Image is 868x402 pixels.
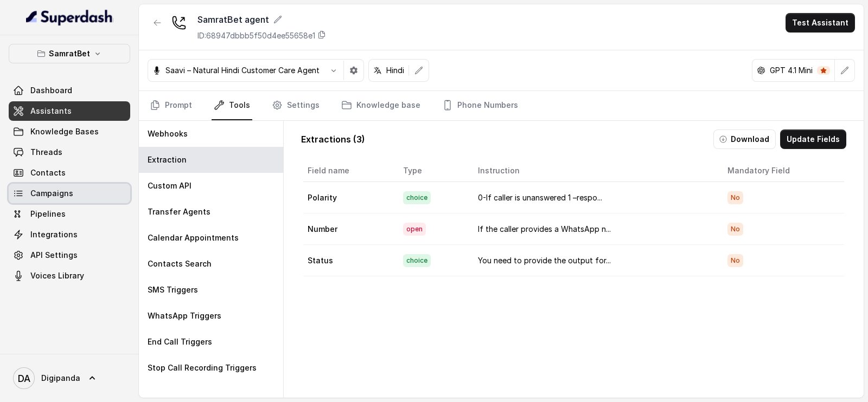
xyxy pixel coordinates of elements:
span: API Settings [30,250,78,261]
p: GPT 4.1 Mini [770,65,813,76]
td: Polarity [303,182,394,213]
button: Download [713,129,776,149]
span: No [727,254,743,267]
a: Digipanda [9,363,130,393]
span: Assistants [30,106,72,116]
a: Tools [212,91,252,120]
td: Status [303,245,394,276]
a: Dashboard [9,81,130,100]
button: Test Assistant [786,13,855,33]
p: WhatsApp Triggers [148,310,221,321]
p: Hindi [386,65,404,76]
a: Threads [9,142,130,162]
span: Campaigns [30,188,73,199]
span: No [727,223,743,236]
span: Digipanda [41,373,80,384]
a: API Settings [9,245,130,265]
span: Voices Library [30,270,84,281]
a: Campaigns [9,184,130,203]
th: Field name [303,160,394,182]
th: Instruction [469,160,719,182]
p: SMS Triggers [148,284,198,295]
button: SamratBet [9,44,130,63]
a: Assistants [9,101,130,121]
svg: openai logo [757,66,765,75]
p: Extraction [148,154,187,165]
span: choice [403,191,431,204]
text: DA [18,373,30,384]
a: Integrations [9,225,130,244]
p: ID: 68947dbbb5f50d4ee55658e1 [197,30,315,41]
td: Number [303,213,394,245]
p: SamratBet [49,47,90,60]
p: Stop Call Recording Triggers [148,362,257,373]
span: No [727,191,743,204]
span: Dashboard [30,85,72,96]
td: If the caller provides a WhatsApp n... [469,213,719,245]
th: Type [394,160,469,182]
div: SamratBet agent [197,13,326,26]
span: Integrations [30,229,78,240]
p: End Call Triggers [148,336,212,347]
a: Knowledge base [339,91,423,120]
a: Voices Library [9,266,130,286]
p: Saavi – Natural Hindi Customer Care Agent [165,65,320,76]
a: Knowledge Bases [9,122,130,141]
img: light.svg [26,9,113,26]
p: Transfer Agents [148,206,210,217]
a: Settings [270,91,322,120]
p: Calendar Appointments [148,232,239,243]
p: Extractions ( 3 ) [301,133,365,146]
td: 0-If caller is unanswered 1 –respo... [469,182,719,213]
nav: Tabs [148,91,855,120]
a: Phone Numbers [440,91,520,120]
a: Pipelines [9,204,130,224]
span: Pipelines [30,209,66,219]
span: open [403,223,426,236]
span: Contacts [30,167,66,178]
button: Update Fields [780,129,846,149]
a: Prompt [148,91,194,120]
p: Custom API [148,180,192,191]
span: choice [403,254,431,267]
td: You need to provide the output for... [469,245,719,276]
th: Mandatory Field [719,160,844,182]
span: Threads [30,147,62,158]
p: Contacts Search [148,258,212,269]
span: Knowledge Bases [30,126,99,137]
a: Contacts [9,163,130,183]
p: Webhooks [148,128,188,139]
